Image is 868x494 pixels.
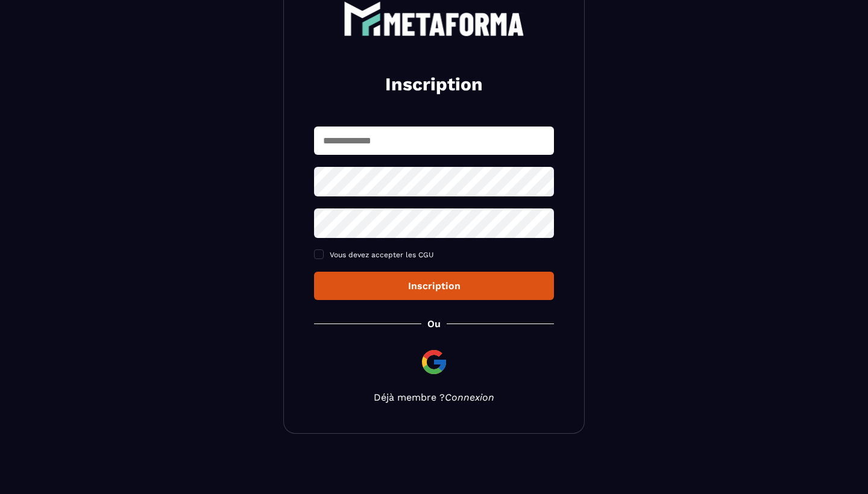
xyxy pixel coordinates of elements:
[314,392,554,403] p: Déjà membre ?
[329,72,539,96] h2: Inscription
[314,272,554,300] button: Inscription
[427,318,441,330] p: Ou
[420,348,448,377] img: google
[330,251,434,259] span: Vous devez accepter les CGU
[445,392,494,403] a: Connexion
[344,1,524,36] img: logo
[324,280,544,292] div: Inscription
[314,1,554,36] a: logo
